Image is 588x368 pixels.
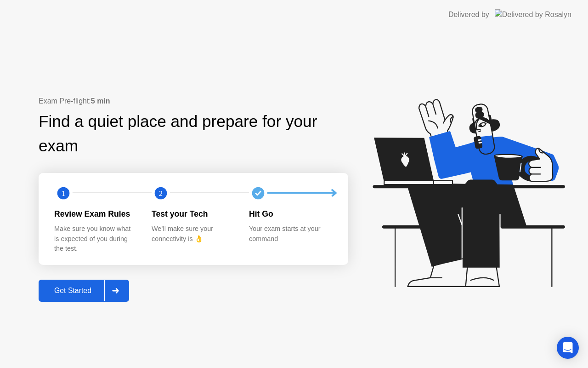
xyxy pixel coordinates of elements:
[39,109,348,158] div: Find a quiet place and prepare for your exam
[159,189,163,197] text: 2
[41,287,104,295] div: Get Started
[91,97,110,105] b: 5 min
[152,224,234,244] div: We’ll make sure your connectivity is 👌
[62,189,65,197] text: 1
[557,337,579,359] div: Open Intercom Messenger
[448,9,489,20] div: Delivered by
[249,208,332,220] div: Hit Go
[39,280,129,302] button: Get Started
[495,9,571,20] img: Delivered by Rosalyn
[249,224,332,244] div: Your exam starts at your command
[152,208,234,220] div: Test your Tech
[54,208,137,220] div: Review Exam Rules
[54,224,137,254] div: Make sure you know what is expected of you during the test.
[39,96,348,107] div: Exam Pre-flight:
